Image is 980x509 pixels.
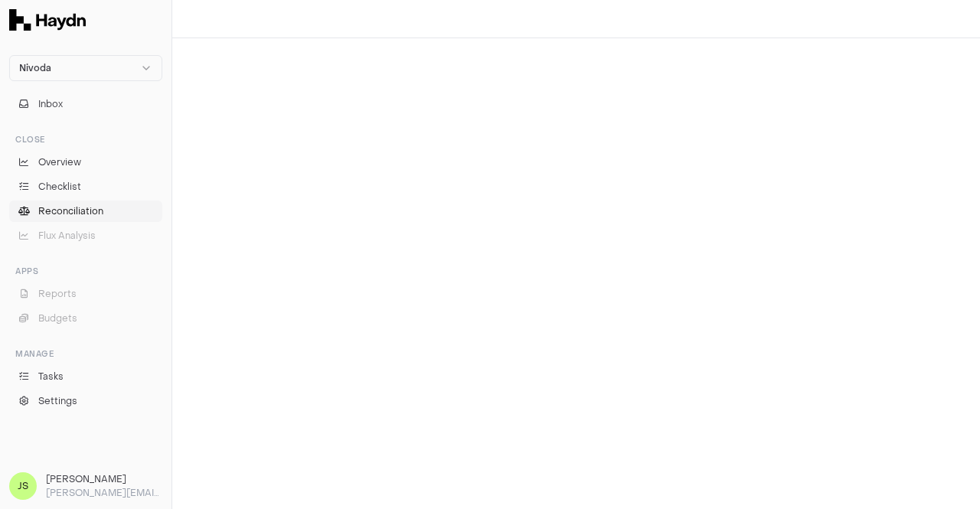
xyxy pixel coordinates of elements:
span: JS [9,472,37,500]
div: Close [9,127,162,152]
button: Reports [9,283,162,305]
a: Checklist [9,176,162,197]
p: [PERSON_NAME][EMAIL_ADDRESS][DOMAIN_NAME] [46,486,162,500]
a: Overview [9,152,162,173]
img: Haydn Logo [9,9,86,31]
button: Flux Analysis [9,225,162,246]
h3: [PERSON_NAME] [46,472,162,486]
span: Tasks [38,370,64,383]
span: Reconciliation [38,204,103,218]
span: Reports [38,287,77,301]
span: Budgets [38,312,77,325]
span: Nivoda [19,62,51,74]
span: Checklist [38,180,81,194]
span: Settings [38,394,77,408]
div: Apps [9,259,162,283]
button: Inbox [9,93,162,115]
a: Reconciliation [9,201,162,222]
button: Budgets [9,308,162,329]
div: Manage [9,341,162,366]
a: Tasks [9,366,162,387]
a: Settings [9,390,162,412]
span: Inbox [38,97,63,111]
span: Overview [38,155,81,169]
span: Flux Analysis [38,229,96,243]
button: Nivoda [9,55,162,81]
